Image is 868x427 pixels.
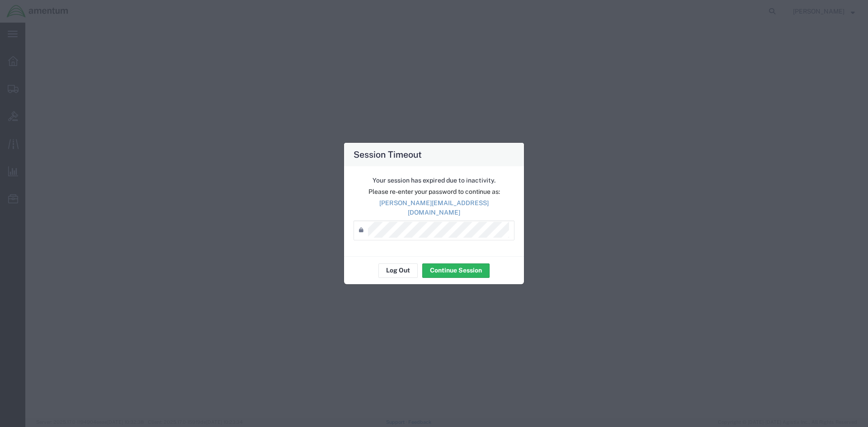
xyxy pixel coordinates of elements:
[378,263,418,278] button: Log Out
[422,263,490,278] button: Continue Session
[354,176,514,185] p: Your session has expired due to inactivity.
[354,187,514,197] p: Please re-enter your password to continue as:
[354,148,422,161] h4: Session Timeout
[354,198,514,217] p: [PERSON_NAME][EMAIL_ADDRESS][DOMAIN_NAME]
